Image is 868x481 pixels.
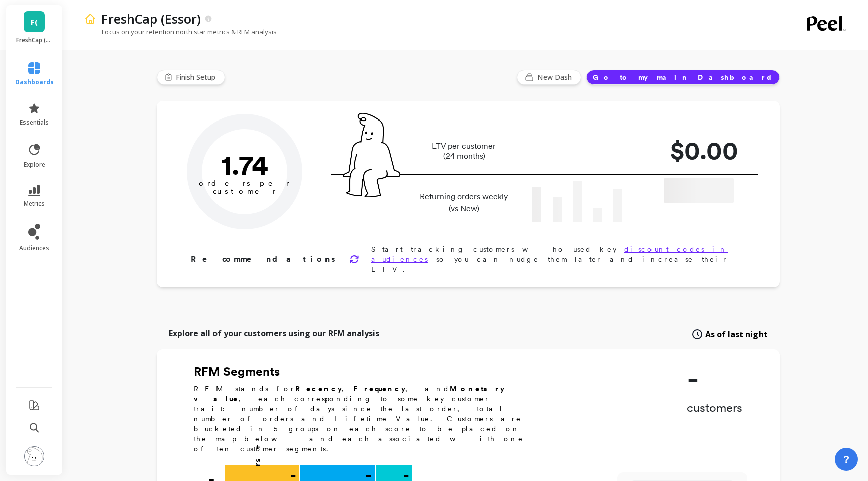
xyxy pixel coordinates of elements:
[20,118,49,127] span: essentials
[353,385,405,393] b: Frequency
[19,244,49,252] span: audiences
[213,187,277,196] tspan: customer
[84,13,96,25] img: header icon
[371,244,747,274] p: Start tracking customers who used key so you can nudge them later and increase their LTV.
[687,364,742,394] p: -
[191,253,337,265] p: Recommendations
[343,113,400,197] img: pal seatted on line
[194,364,535,380] h2: RFM Segments
[835,448,858,471] button: ?
[194,384,535,454] p: RFM stands for , , and , each corresponding to some key customer trait: number of days since the ...
[295,385,342,393] b: Recency
[157,70,225,85] button: Finish Setup
[24,446,44,466] img: profile picture
[517,70,581,85] button: New Dash
[586,70,780,85] button: Go to my main Dashboard
[687,400,742,416] p: customers
[84,27,277,36] p: Focus on your retention north star metrics & RFM analysis
[31,16,38,28] span: F(
[24,161,45,169] span: explore
[101,10,201,27] p: FreshCap (Essor)
[15,78,54,86] span: dashboards
[176,72,219,82] span: Finish Setup
[417,191,511,215] p: Returning orders weekly (vs New)
[199,179,290,188] tspan: orders per
[24,200,45,208] span: metrics
[537,72,575,82] span: New Dash
[658,132,738,169] p: $0.00
[16,36,53,44] p: FreshCap (Essor)
[705,328,768,340] span: As of last night
[843,452,849,466] span: ?
[417,141,511,161] p: LTV per customer (24 months)
[169,327,379,339] p: Explore all of your customers using our RFM analysis
[221,148,268,181] text: 1.74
